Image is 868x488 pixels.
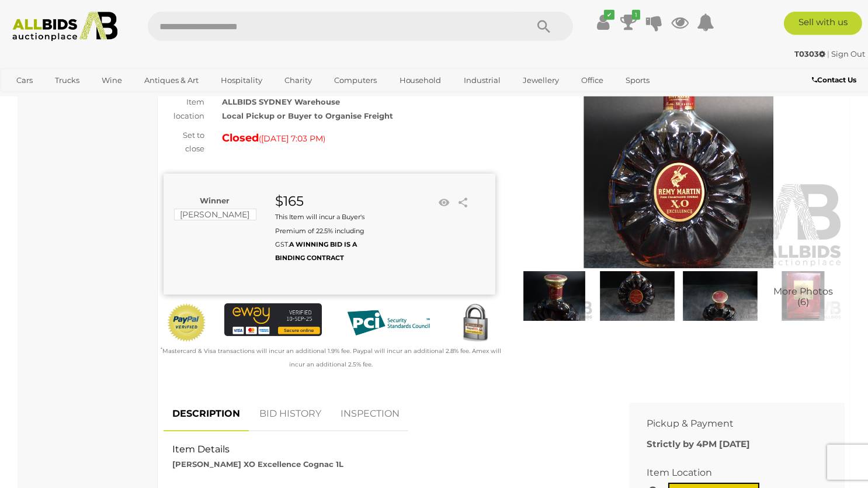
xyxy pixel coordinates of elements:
[164,397,249,431] a: DESCRIPTION
[332,397,408,431] a: INSPECTION
[155,129,213,156] div: Set to close
[137,71,206,90] a: Antiques & Art
[794,49,825,58] strong: T0303
[515,12,573,41] button: Search
[155,95,213,123] div: Item location
[172,444,603,455] h2: Item Details
[213,71,270,90] a: Hospitality
[515,71,567,90] a: Jewellery
[47,71,87,90] a: Trucks
[277,71,320,90] a: Charity
[574,71,611,90] a: Office
[632,10,640,20] i: 1
[620,12,637,33] a: 1
[275,193,304,209] strong: $165
[392,71,449,90] a: Household
[222,97,340,106] strong: ALLBIDS SYDNEY Warehouse
[251,397,330,431] a: BID HISTORY
[618,71,657,90] a: Sports
[222,131,259,144] strong: Closed
[599,271,676,321] img: Remy Martin XO Excellence Cognac 1L
[765,271,842,321] img: Remy Martin XO Excellence Cognac 1L
[594,12,612,33] a: ✔
[794,49,827,58] a: T0303
[647,418,810,429] h2: Pickup & Payment
[773,287,833,307] span: More Photos (6)
[6,12,123,41] img: Allbids.com.au
[516,271,593,321] img: Remy Martin XO Excellence Cognac 1L
[812,75,856,84] b: Contact Us
[682,271,759,321] img: Remy Martin XO Excellence Cognac 1L
[94,71,130,90] a: Wine
[435,194,453,212] li: Watch this item
[647,468,810,478] h2: Item Location
[224,303,322,336] img: eWAY Payment Gateway
[222,111,393,120] strong: Local Pickup or Buyer to Organise Freight
[765,271,842,321] a: More Photos(6)
[200,196,230,205] b: Winner
[172,459,343,469] strong: [PERSON_NAME] XO Excellence Cognac 1L
[455,303,495,344] img: Secured by Rapid SSL
[604,10,614,20] i: ✔
[513,54,845,268] img: Remy Martin XO Excellence Cognac 1L
[339,303,438,342] img: PCI DSS compliant
[166,303,207,342] img: Official PayPal Seal
[161,347,501,368] small: Mastercard & Visa transactions will incur an additional 1.9% fee. Paypal will incur an additional...
[784,12,862,35] a: Sell with us
[647,438,750,449] b: Strictly by 4PM [DATE]
[9,71,40,90] a: Cars
[327,71,384,90] a: Computers
[812,74,859,86] a: Contact Us
[827,49,829,58] span: |
[9,90,107,109] a: [GEOGRAPHIC_DATA]
[275,213,364,262] small: This Item will incur a Buyer's Premium of 22.5% including GST.
[456,71,508,90] a: Industrial
[261,133,323,144] span: [DATE] 7:03 PM
[259,134,325,143] span: ( )
[275,240,357,262] b: A WINNING BID IS A BINDING CONTRACT
[174,209,256,220] mark: [PERSON_NAME]
[831,49,865,58] a: Sign Out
